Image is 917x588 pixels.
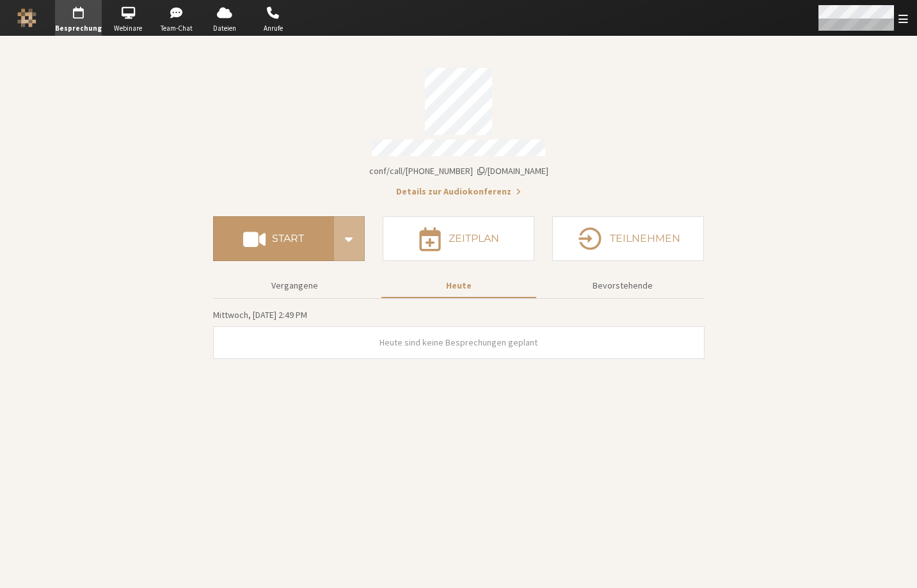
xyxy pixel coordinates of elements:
span: Dateien [202,23,247,34]
button: Zeitplan [383,216,534,261]
iframe: Chat [885,555,907,579]
button: Start [213,216,334,261]
button: Bevorstehende [545,274,700,297]
h4: Zeitplan [449,234,499,244]
section: Kontodaten [213,59,705,198]
span: Anrufe [251,23,296,34]
span: Heute sind keine Besprechungen geplant [379,337,538,348]
span: Mittwoch, [DATE] 2:49 PM [213,309,307,321]
button: Teilnehmen [552,216,704,261]
span: Besprechung [55,23,102,34]
span: Team-Chat [154,23,199,34]
button: Details zur Audiokonferenz [396,185,521,198]
span: Kopieren des Links zu meinem Besprechungsraum [369,165,548,177]
div: Start conference options [334,216,365,261]
button: Heute [381,274,536,297]
h4: Teilnehmen [610,234,680,244]
button: Vergangene [218,274,372,297]
span: Webinare [106,23,150,34]
section: Heutige Besprechungen [213,308,705,359]
img: Iotum [17,8,36,28]
h4: Start [272,234,304,244]
button: Kopieren des Links zu meinem BesprechungsraumKopieren des Links zu meinem Besprechungsraum [369,164,548,178]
